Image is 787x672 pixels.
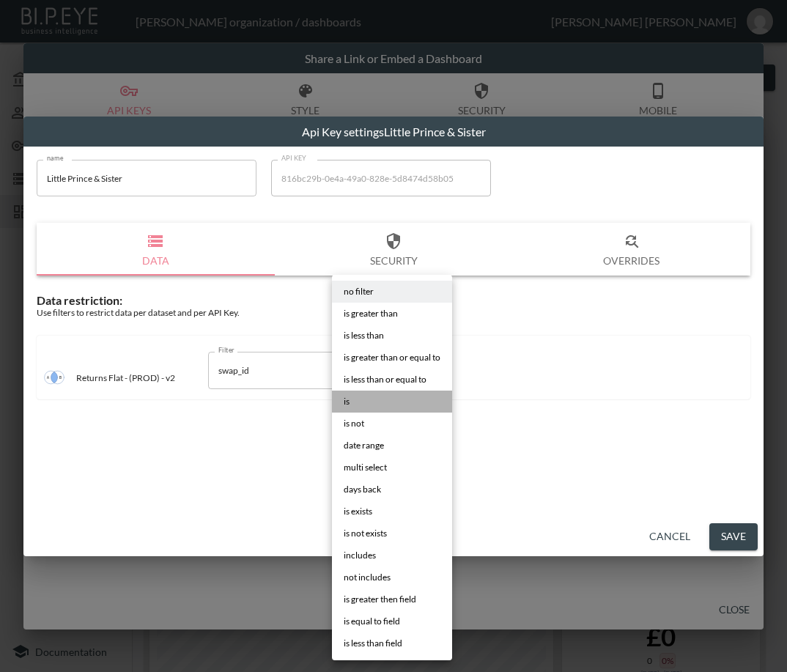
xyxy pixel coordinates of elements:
[344,505,372,518] span: is exists
[344,637,402,650] span: is less than field
[344,285,374,298] span: no filter
[344,571,391,584] span: not includes
[344,483,381,496] span: days back
[344,593,416,606] span: is greater then field
[344,549,376,562] span: includes
[344,527,387,540] span: is not exists
[344,395,350,408] span: is
[344,373,426,386] span: is less than or equal to
[344,351,440,364] span: is greater than or equal to
[344,417,364,430] span: is not
[344,329,384,342] span: is less than
[344,439,384,452] span: date range
[344,461,387,474] span: multi select
[344,615,400,628] span: is equal to field
[344,307,398,320] span: is greater than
